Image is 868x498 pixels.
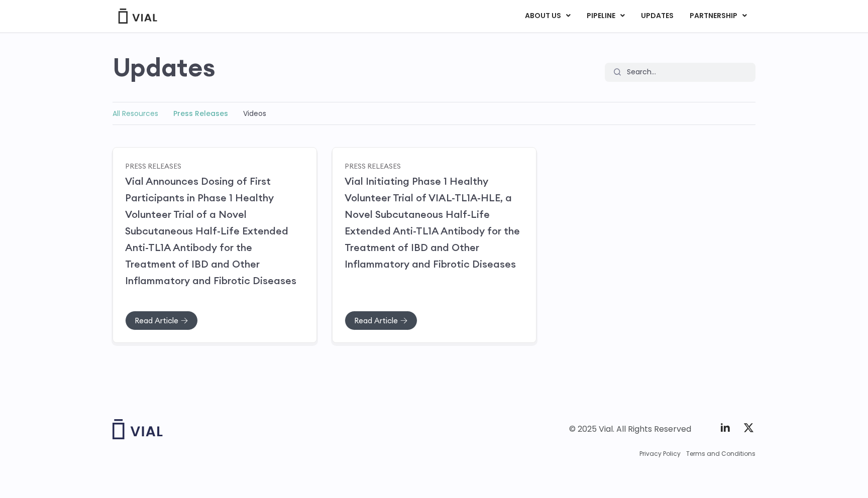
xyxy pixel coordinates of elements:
[118,9,158,24] img: Vial Logo
[345,311,417,330] a: Read Article
[579,8,632,25] a: PIPELINEMenu Toggle
[113,108,158,118] a: All Resources
[345,161,401,170] a: Press Releases
[633,8,681,25] a: UPDATES
[639,449,681,458] a: Privacy Policy
[682,8,755,25] a: PARTNERSHIPMenu Toggle
[686,449,755,458] a: Terms and Conditions
[135,317,178,324] span: Read Article
[569,424,691,435] div: © 2025 Vial. All Rights Reserved
[620,63,755,82] input: Search...
[125,161,181,170] a: Press Releases
[243,108,266,118] a: Videos
[354,317,398,324] span: Read Article
[113,419,163,439] img: Vial logo wih "Vial" spelled out
[173,108,228,118] a: Press Releases
[125,175,296,287] a: Vial Announces Dosing of First Participants in Phase 1 Healthy Volunteer Trial of a Novel Subcuta...
[125,311,198,330] a: Read Article
[517,8,578,25] a: ABOUT USMenu Toggle
[345,175,520,270] a: Vial Initiating Phase 1 Healthy Volunteer Trial of VIAL-TL1A-HLE, a Novel Subcutaneous Half-Life ...
[113,53,215,82] h2: Updates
